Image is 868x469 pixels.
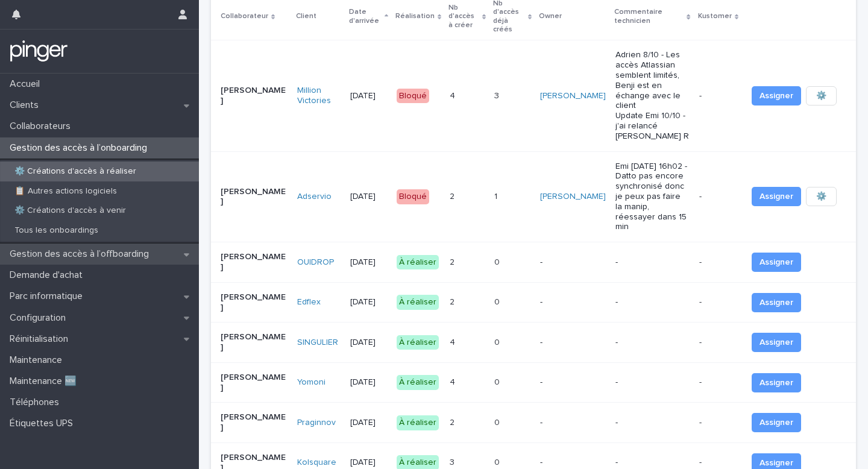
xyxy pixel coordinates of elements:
img: mTgBEunGTSyRkCgitkcU [10,39,68,63]
div: À réaliser [397,335,439,350]
div: À réaliser [397,375,439,390]
a: [PERSON_NAME] [540,192,606,202]
p: [DATE] [350,257,387,268]
p: [PERSON_NAME] [221,86,288,106]
p: Gestion des accès à l’offboarding [5,248,159,260]
p: Collaborateurs [5,121,80,132]
p: Clients [5,99,48,111]
div: À réaliser [397,295,439,310]
button: ⚙️ [806,86,837,105]
a: [PERSON_NAME] [540,91,606,101]
p: Téléphones [5,397,69,408]
p: - [699,255,704,268]
p: Configuration [5,312,75,324]
a: Praginnov [297,418,336,428]
p: Maintenance 🆕 [5,376,86,387]
p: 4 [450,89,458,101]
a: Edflex [297,297,321,307]
span: Assigner [759,377,793,389]
span: ⚙️ [816,90,826,102]
div: À réaliser [397,415,439,430]
p: [DATE] [350,458,387,468]
p: [DATE] [350,91,387,101]
p: 2 [450,255,457,268]
div: Bloqué [397,89,429,104]
p: ⚙️ Créations d'accès à venir [5,206,136,216]
p: ⚙️ Créations d'accès à réaliser [5,166,146,177]
span: Assigner [759,190,793,203]
a: Million Victories [297,86,341,106]
a: SINGULIER [297,338,338,348]
tr: [PERSON_NAME]Edflex [DATE]À réaliser22 00 ---- Assigner [211,282,856,323]
p: Parc informatique [5,291,92,302]
p: Maintenance [5,354,72,366]
p: 1 [494,189,500,202]
p: [PERSON_NAME] [221,373,288,393]
span: Assigner [759,256,793,268]
tr: [PERSON_NAME]SINGULIER [DATE]À réaliser44 00 ---- Assigner [211,323,856,363]
p: [PERSON_NAME] [221,332,288,353]
p: [DATE] [350,338,387,348]
p: 2 [450,189,457,202]
span: Assigner [759,90,793,102]
p: - [699,335,704,348]
p: Nb d'accès à créer [448,1,479,32]
p: 3 [494,89,502,101]
p: Owner [539,10,562,23]
p: 4 [450,335,458,348]
p: - [699,89,704,101]
span: Assigner [759,457,793,469]
p: 4 [450,375,458,388]
button: Assigner [752,413,801,432]
p: - [699,415,704,428]
p: 0 [494,255,502,268]
p: 3 [450,455,457,468]
p: [DATE] [350,377,387,388]
p: - [699,455,704,468]
p: Réinitialisation [5,333,78,345]
p: - [540,418,606,428]
p: 2 [450,415,457,428]
p: - [540,458,606,468]
p: Emi [DATE] 16h02 - Datto pas encore synchronisé donc je peux pas faire la manip, réessayer dans 1... [615,162,690,233]
p: [DATE] [350,418,387,428]
tr: [PERSON_NAME]Million Victories [DATE]Bloqué44 33 [PERSON_NAME] Adrien 8/10 - Les accès Atlassian ... [211,40,856,151]
p: Kustomer [698,10,732,23]
p: 2 [450,295,457,307]
p: - [699,375,704,388]
button: Assigner [752,253,801,272]
span: ⚙️ [816,190,826,203]
p: 0 [494,375,502,388]
p: Date d'arrivée [349,5,382,28]
p: - [699,295,704,307]
button: Assigner [752,187,801,206]
p: Adrien 8/10 - Les accès Atlassian semblent limités, Benji est en échange avec le client Update Em... [615,50,690,141]
button: Assigner [752,373,801,392]
p: - [615,418,690,428]
p: Accueil [5,78,49,90]
p: - [615,257,690,268]
p: 0 [494,295,502,307]
p: [PERSON_NAME] [221,412,288,433]
a: Yomoni [297,377,325,388]
p: 0 [494,455,502,468]
p: [PERSON_NAME] [221,292,288,313]
p: 0 [494,415,502,428]
p: - [615,458,690,468]
p: - [540,377,606,388]
p: - [540,297,606,307]
p: - [615,377,690,388]
p: Demande d'achat [5,269,92,281]
tr: [PERSON_NAME]OUIDROP [DATE]À réaliser22 00 ---- Assigner [211,242,856,283]
p: - [699,189,704,202]
p: Client [296,10,316,23]
p: - [540,338,606,348]
span: Assigner [759,336,793,348]
div: À réaliser [397,255,439,270]
p: - [540,257,606,268]
p: - [615,338,690,348]
div: Bloqué [397,189,429,204]
p: [PERSON_NAME] [221,252,288,272]
a: OUIDROP [297,257,334,268]
p: Collaborateur [221,10,268,23]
